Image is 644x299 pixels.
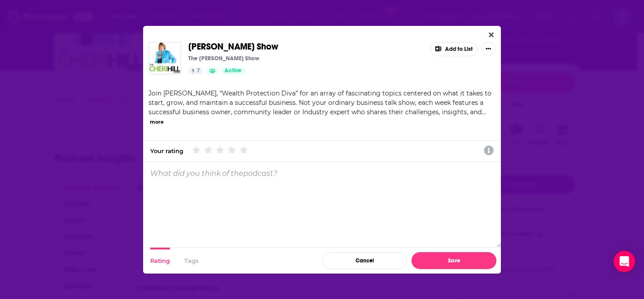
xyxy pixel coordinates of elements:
button: more [150,118,164,126]
button: Save [411,252,496,269]
img: Cheri Hill Show [148,42,181,75]
div: Open Intercom Messenger [614,251,635,272]
span: 7 [197,66,200,75]
span: [PERSON_NAME] Show [188,41,278,52]
button: Rating [150,248,170,274]
p: The [PERSON_NAME] Show [188,55,259,62]
span: Join [PERSON_NAME], “Wealth Protection Diva” for an array of fascinating topics centered on what ... [148,89,491,116]
a: Active [221,67,245,75]
button: Cancel [322,252,407,269]
span: Active [225,66,241,75]
a: 7 [188,67,203,75]
button: Show More Button [481,42,496,56]
button: Add to List [430,42,478,56]
p: What did you think of the podcast ? [150,169,277,178]
a: [PERSON_NAME] Show [188,42,278,52]
a: Show additional information [484,145,494,157]
button: Close [485,29,497,41]
button: Tags [184,248,199,274]
div: Your rating [150,147,183,154]
span: ... [482,108,486,116]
